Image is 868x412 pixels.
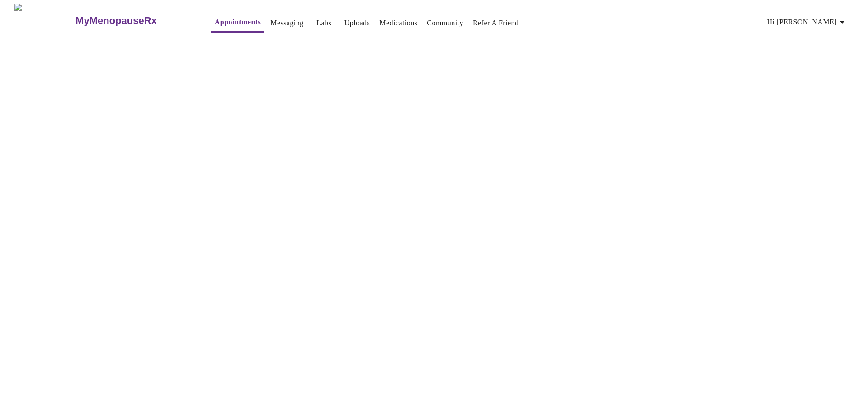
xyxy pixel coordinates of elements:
a: Medications [379,17,417,29]
a: Refer a Friend [473,17,519,29]
a: Appointments [215,16,261,28]
img: MyMenopauseRx Logo [14,4,75,38]
a: Messaging [270,17,303,29]
a: MyMenopauseRx [75,5,193,37]
a: Community [427,17,463,29]
button: Messaging [267,14,307,32]
button: Uploads [341,14,374,32]
a: Labs [316,17,331,29]
button: Labs [310,14,339,32]
a: Uploads [344,17,370,29]
button: Appointments [211,13,264,33]
span: Hi [PERSON_NAME] [767,16,848,28]
button: Community [423,14,467,32]
button: Refer a Friend [469,14,523,32]
h3: MyMenopauseRx [75,15,157,27]
button: Hi [PERSON_NAME] [764,13,851,31]
button: Medications [376,14,421,32]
